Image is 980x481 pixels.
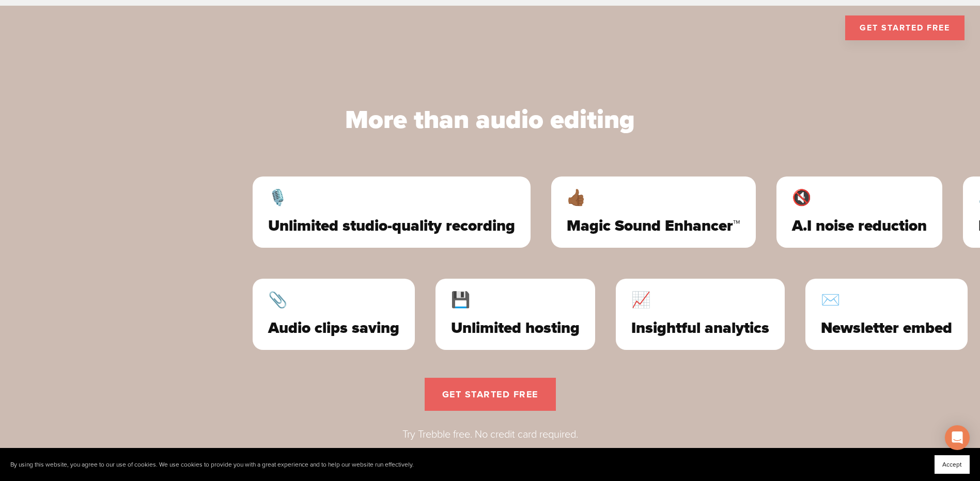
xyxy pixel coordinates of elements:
div: Open Intercom Messenger [945,425,970,450]
span: Magic Sound Enhancer™ [564,220,738,232]
span: ✉️ [818,294,949,307]
a: get started free [425,378,556,411]
span: More than audio editing [345,104,635,135]
span: Newsletter embed [818,322,949,334]
span: Accept [942,461,962,468]
span: 🔇 [789,192,924,204]
span: 🎙️ [266,192,512,204]
span: Unlimited studio-quality recording [266,220,512,232]
span: 👍🏾 [564,192,738,204]
button: Accept [935,455,970,474]
span: Unlimited hosting [448,322,577,334]
span: Insightful analytics [628,322,766,334]
span: 💾 [448,294,577,307]
a: GET STARTED FREE [845,15,965,40]
span: 📎 [265,294,396,307]
span: Audio clips saving [265,322,396,334]
p: Try Trebble free. No credit card required. [242,428,738,441]
span: A.I noise reduction [789,220,924,232]
p: By using this website, you agree to our use of cookies. We use cookies to provide you with a grea... [10,461,414,469]
span: 📈 [628,294,766,307]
